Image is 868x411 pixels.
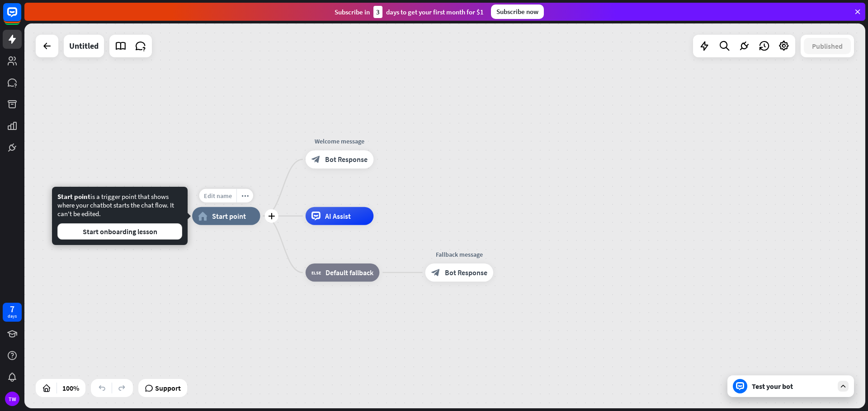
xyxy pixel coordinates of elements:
span: Start point [57,192,90,201]
i: block_bot_response [431,268,440,277]
span: Bot Response [325,155,368,164]
i: more_horiz [241,192,249,199]
div: Test your bot [752,382,833,391]
i: plus [268,213,275,219]
div: 7 [10,305,14,313]
i: block_fallback [311,268,321,277]
span: Default fallback [325,268,373,277]
div: Fallback message [419,250,500,259]
span: AI Assist [325,212,351,221]
span: Support [155,381,181,395]
div: 100% [60,381,82,395]
a: 7 days [3,303,22,322]
div: Welcome message [299,137,381,146]
div: is a trigger point that shows where your chatbot starts the chat flow. It can't be edited. [57,192,182,240]
button: Published [804,38,851,54]
i: home_2 [198,212,208,221]
div: Subscribe in days to get your first month for $1 [335,6,484,18]
span: Edit name [204,192,232,200]
span: Start point [212,212,246,221]
div: TW [5,392,19,406]
div: Subscribe now [491,5,544,19]
i: block_bot_response [311,155,321,164]
div: days [8,313,17,319]
span: Bot Response [445,268,487,277]
div: Untitled [69,35,99,57]
button: Start onboarding lesson [57,223,182,240]
button: Open LiveChat chat widget [7,4,34,31]
div: 3 [373,6,382,18]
